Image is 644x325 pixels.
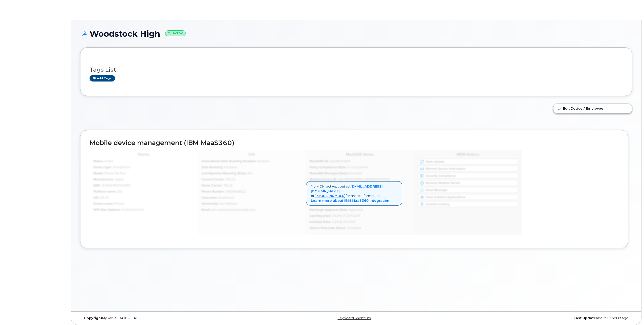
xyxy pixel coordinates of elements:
[90,75,115,82] a: Add tags
[90,67,623,73] h3: Tags List
[84,316,102,320] strong: Copyright
[306,181,402,206] div: No MDM active, contact or for more information
[395,184,397,188] span: ×
[395,184,397,188] a: Close
[90,150,522,235] img: mdm_maas360_data_lg-147edf4ce5891b6e296acbe60ee4acd306360f73f278574cfef86ac192ea0250.jpg
[448,316,632,320] div: about 18 hours ago
[311,184,383,193] a: [EMAIL_ADDRESS][DOMAIN_NAME]
[165,30,186,36] small: Active
[80,316,264,320] div: MyServe [DATE]–[DATE]
[337,316,371,320] a: Keyboard Shortcuts
[80,29,632,38] h1: Woodstock High
[311,198,389,202] a: Learn more about IBM MaaS360 integration
[553,104,632,113] a: Edit Device / Employee
[574,316,596,320] strong: Last Update
[314,194,346,198] a: [PHONE_NUMBER]
[90,139,619,147] h2: Mobile device management (IBM MaaS360)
